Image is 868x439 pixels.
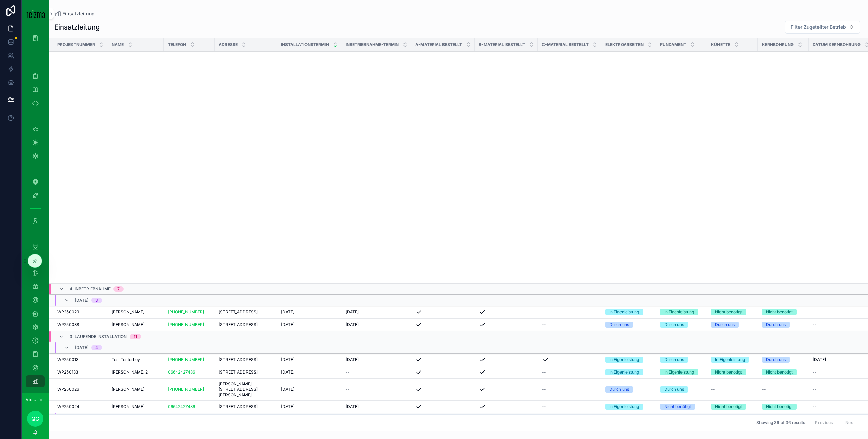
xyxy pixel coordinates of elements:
span: Filter Zugeteilter Betrieb [791,24,846,31]
a: [DATE] [281,309,337,315]
a: [DATE] [281,387,337,392]
span: -- [542,387,546,392]
span: [DATE] [75,298,88,303]
span: WP250024 [57,404,79,409]
a: 06642427486 [168,404,211,409]
a: [PHONE_NUMBER] [168,387,204,392]
a: In Eigenleistung [660,309,703,315]
a: WP250013 [57,357,103,362]
span: WP250038 [57,322,79,327]
div: In Eigenleistung [609,357,639,363]
a: Durch uns [762,357,805,363]
span: [PERSON_NAME] [112,322,144,327]
a: [STREET_ADDRESS] [219,357,273,362]
a: WP250038 [57,322,103,327]
a: [DATE] [281,357,337,362]
span: [STREET_ADDRESS] [219,404,258,409]
span: QG [31,415,39,423]
a: -- [542,404,597,409]
span: -- [813,369,817,375]
h1: Einsatzleitung [54,22,100,32]
span: Adresse [219,42,238,47]
span: WP250013 [57,357,78,362]
span: -- [542,322,546,327]
span: [DATE] [281,404,294,409]
a: 06642427486 [168,369,195,375]
div: In Eigenleistung [609,404,639,410]
span: [DATE] [281,357,294,362]
div: Nicht benötigt [664,404,691,410]
span: WP250133 [57,369,78,375]
span: [PERSON_NAME] [112,404,144,409]
span: [DATE] [346,309,359,315]
div: In Eigenleistung [609,369,639,375]
div: 11 [134,334,137,339]
span: [PERSON_NAME] [112,309,144,315]
span: [DATE] [346,357,359,362]
span: Projektnummer [57,42,95,47]
span: Einsatzleitung [62,10,95,17]
div: In Eigenleistung [664,369,694,375]
span: Künette [711,42,730,47]
span: [DATE] [75,345,88,350]
a: [PHONE_NUMBER] [168,309,204,315]
span: [DATE] [281,309,294,315]
span: [DATE] [281,387,294,392]
img: App logo [26,9,45,18]
a: Durch uns [660,386,703,393]
span: [DATE] [813,357,826,362]
a: [STREET_ADDRESS] [219,322,273,327]
span: [STREET_ADDRESS] [219,309,258,315]
a: -- [542,369,597,375]
span: [STREET_ADDRESS] [219,357,258,362]
a: [DATE] [346,322,407,327]
div: Nicht benötigt [715,369,742,375]
a: Nicht benötigt [762,404,805,410]
a: Durch uns [660,322,703,328]
span: Inbetriebnahme-Termin [346,42,399,47]
span: A-Material Bestellt [415,42,462,47]
span: C-Material Bestellt [542,42,589,47]
a: Nicht benötigt [711,404,754,410]
div: Durch uns [715,322,735,328]
span: [PERSON_NAME] [112,387,144,392]
a: [PERSON_NAME][STREET_ADDRESS][PERSON_NAME] [219,381,273,398]
div: Durch uns [766,322,786,328]
span: 3. Laufende Installation [70,334,127,339]
span: -- [346,369,350,375]
div: Nicht benötigt [715,309,742,315]
a: [PHONE_NUMBER] [168,357,211,362]
span: -- [813,404,817,409]
div: Durch uns [664,322,684,328]
a: In Eigenleistung [711,357,754,363]
button: Select Button [785,21,860,34]
div: In Eigenleistung [715,357,745,363]
a: -- [711,387,754,392]
a: Durch uns [605,322,652,328]
span: [DATE] [346,404,359,409]
span: [STREET_ADDRESS] [219,322,258,327]
a: [DATE] [281,369,337,375]
a: In Eigenleistung [605,309,652,315]
div: Nicht benötigt [715,404,742,410]
a: -- [346,387,407,392]
span: -- [813,322,817,327]
span: [DATE] [281,369,294,375]
span: Test Testerboy [112,357,140,362]
a: Nicht benötigt [762,309,805,315]
a: WP250133 [57,369,103,375]
span: 4. Inbetriebnahme [70,286,111,292]
span: Telefon [168,42,186,47]
a: Durch uns [660,357,703,363]
span: -- [542,369,546,375]
a: In Eigenleistung [605,369,652,375]
a: [DATE] [281,322,337,327]
a: -- [542,322,597,327]
div: In Eigenleistung [609,309,639,315]
a: -- [346,369,407,375]
a: WP250029 [57,309,103,315]
span: -- [542,309,546,315]
a: Einsatzleitung [54,10,95,17]
a: -- [542,309,597,315]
